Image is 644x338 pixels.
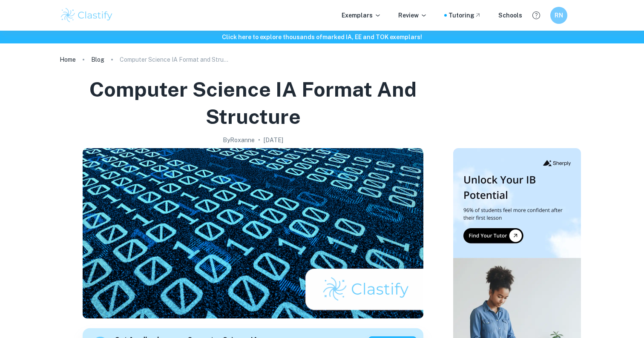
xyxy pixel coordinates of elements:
p: Review [398,11,427,20]
a: Home [60,54,76,66]
p: • [258,135,260,145]
img: Clastify logo [60,7,114,24]
p: Computer Science IA Format and Structure [120,55,230,64]
a: Schools [498,11,522,20]
a: Blog [91,54,104,66]
p: Exemplars [342,11,381,20]
h6: Click here to explore thousands of marked IA, EE and TOK exemplars ! [2,32,642,42]
img: Computer Science IA Format and Structure cover image [83,148,423,318]
a: Tutoring [448,11,481,20]
h1: Computer Science IA Format and Structure [63,76,443,130]
button: Help and Feedback [529,8,543,23]
h2: [DATE] [264,135,283,145]
button: RN [550,7,567,24]
h6: RN [554,11,564,20]
h2: By Roxanne [223,135,255,145]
